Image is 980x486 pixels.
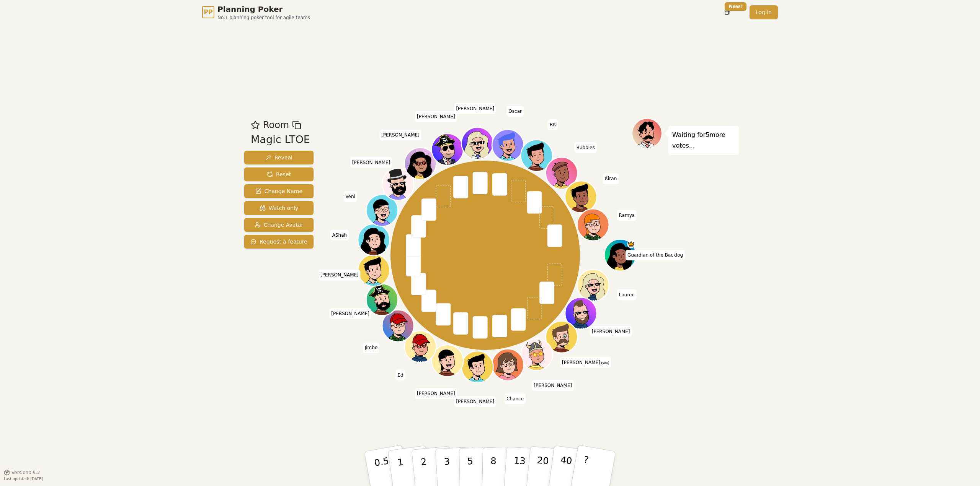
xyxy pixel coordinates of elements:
div: New! [725,2,746,11]
p: Waiting for 5 more votes... [672,130,735,151]
span: Click to change your name [379,130,421,141]
span: Watch only [260,204,299,212]
span: Click to change your name [415,111,457,122]
span: Click to change your name [548,119,558,130]
span: Request a feature [250,238,307,245]
button: Reveal [244,151,314,164]
span: (you) [600,361,609,365]
span: Change Name [255,187,302,195]
span: Click to change your name [330,230,349,241]
button: Watch only [244,201,314,215]
span: Click to change your name [575,143,597,153]
span: Click to change your name [506,106,524,117]
span: Reset [267,171,291,178]
button: Reset [244,167,314,181]
span: Click to change your name [415,388,457,399]
span: Click to change your name [343,191,357,202]
span: Version 0.9.2 [11,470,40,476]
button: Add as favourite [251,118,260,132]
span: Click to change your name [350,157,392,168]
button: Change Name [244,184,314,198]
span: No.1 planning poker tool for agile teams [217,15,310,21]
span: Guardian of the Backlog is the host [627,240,635,248]
a: PPPlanning PokerNo.1 planning poker tool for agile teams [202,4,310,21]
span: Click to change your name [395,370,405,380]
span: Reveal [265,154,292,161]
span: PP [204,8,212,17]
span: Click to change your name [329,309,371,319]
span: Click to change your name [590,326,632,337]
span: Planning Poker [217,4,310,15]
span: Click to change your name [617,289,637,300]
span: Click to change your name [560,357,611,368]
button: Change Avatar [244,218,314,232]
button: Version0.9.2 [4,470,40,476]
span: Click to change your name [626,250,685,260]
span: Click to change your name [318,270,361,281]
button: Request a feature [244,235,314,249]
a: Log in [750,5,778,19]
span: Click to change your name [603,174,619,184]
span: Change Avatar [255,221,304,229]
span: Click to change your name [617,210,637,221]
button: Click to change your avatar [547,322,577,352]
span: Click to change your name [454,103,496,114]
div: Magic LTOE [251,132,310,148]
span: Click to change your name [505,394,526,405]
span: Last updated: [DATE] [4,477,43,481]
span: Click to change your name [363,343,380,353]
button: New! [720,5,734,19]
span: Click to change your name [454,397,496,407]
span: Click to change your name [532,380,574,391]
span: Room [263,118,289,132]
